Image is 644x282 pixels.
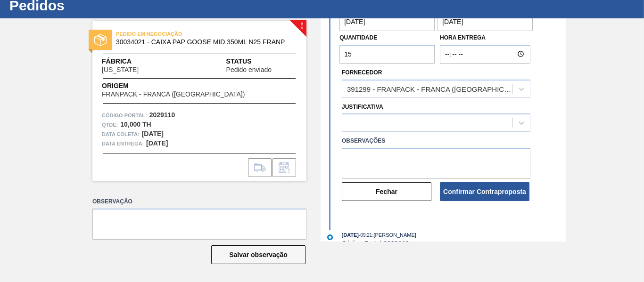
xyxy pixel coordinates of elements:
span: Qtde : [102,120,118,129]
img: atual [327,234,333,240]
strong: [DATE] [142,130,164,137]
span: Fábrica [102,56,168,66]
input: dd/mm/yyyy [438,12,533,31]
span: 30034021 - CAIXA PAP GOOSE MID 350ML N25 FRANP [116,39,287,46]
strong: 2029110 [149,111,175,119]
span: Código Portal: [102,111,147,120]
span: Status [226,56,297,66]
span: Origem [102,81,272,91]
button: Salvar observação [211,245,305,264]
span: PEDIDO EM NEGOCIAÇÃO [116,29,248,39]
strong: 2029110 [383,240,409,247]
span: [US_STATE] [102,66,139,73]
strong: 10,000 TH [120,121,151,128]
label: Fornecedor [342,69,382,76]
strong: [DATE] [146,139,168,147]
input: dd/mm/yyyy [339,12,435,31]
label: Observação [92,195,306,209]
span: Pedido enviado [226,66,272,73]
label: Observações [342,134,530,148]
span: : [PERSON_NAME] [372,232,416,238]
span: - 09:21 [359,233,372,238]
span: [DATE] [342,232,359,238]
button: Confirmar Contraproposta [440,182,529,201]
label: Hora Entrega [440,31,530,45]
button: Fechar [342,182,431,201]
div: Código Portal: [342,240,566,247]
label: Quantidade [339,34,377,41]
label: Justificativa [342,104,383,110]
img: status [94,34,107,46]
span: Data entrega: [102,139,144,148]
div: Ir para Composição de Carga [248,158,272,177]
div: Informar alteração no pedido [272,158,296,177]
div: 391299 - FRANPACK - FRANCA ([GEOGRAPHIC_DATA]) [347,85,513,93]
span: Data coleta: [102,129,140,139]
span: FRANPACK - FRANCA ([GEOGRAPHIC_DATA]) [102,91,245,98]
